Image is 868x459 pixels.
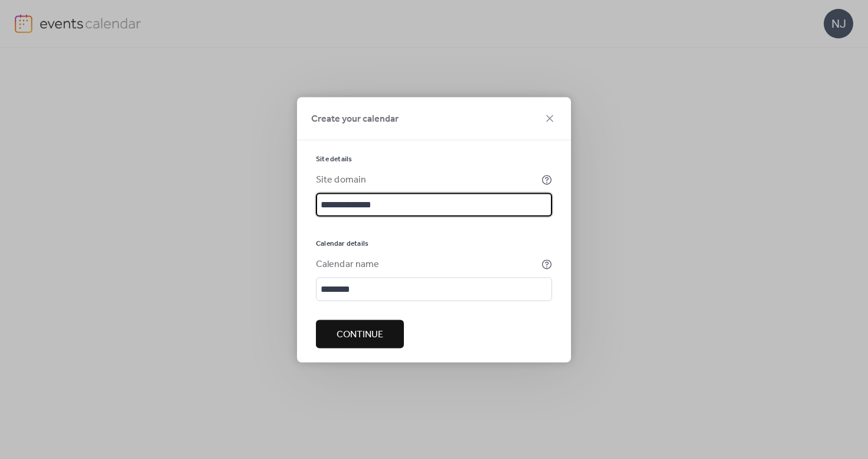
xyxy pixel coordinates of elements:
[311,112,399,126] span: Create your calendar
[316,172,539,187] div: Site domain
[316,239,368,248] span: Calendar details
[316,320,404,348] button: Continue
[316,154,352,164] span: Site details
[337,327,383,341] span: Continue
[316,257,539,271] div: Calendar name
